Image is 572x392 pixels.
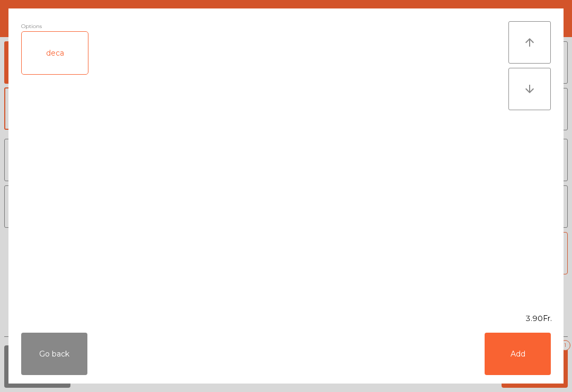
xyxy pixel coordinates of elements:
div: deca [22,32,88,74]
span: Options [21,21,42,31]
button: Go back [21,333,87,375]
div: 3.90Fr. [8,313,564,324]
i: arrow_downward [523,83,536,95]
button: Add [485,333,551,375]
i: arrow_upward [523,36,536,49]
button: arrow_downward [508,68,551,110]
button: arrow_upward [508,21,551,64]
